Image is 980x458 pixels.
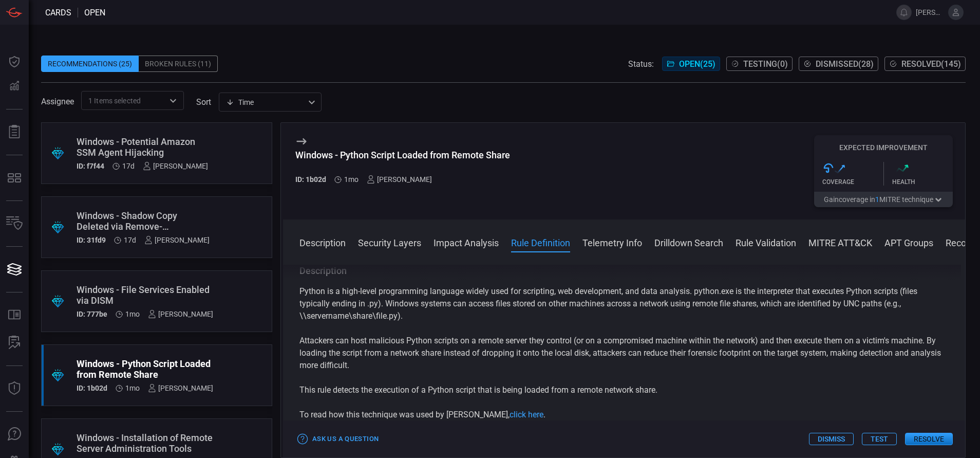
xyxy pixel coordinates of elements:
[679,59,715,69] span: Open ( 25 )
[808,236,872,248] button: MITRE ATT&CK
[822,178,883,186] div: Coverage
[299,236,346,248] button: Description
[77,358,213,380] div: Windows - Python Script Loaded from Remote Share
[2,303,27,327] button: Rule Catalog
[884,236,933,248] button: APT Groups
[809,433,854,445] button: Dismiss
[299,285,949,322] p: Python is a high-level programming language widely used for scripting, web development, and data ...
[2,257,27,282] button: Cards
[299,409,949,421] p: To read how this technique was used by [PERSON_NAME], .
[295,150,510,160] div: Windows - Python Script Loaded from Remote Share
[125,310,140,318] span: Jul 06, 2025 8:47 AM
[77,136,208,158] div: Windows - Potential Amazon SSM Agent Hijacking
[295,431,381,447] button: Ask Us a Question
[122,162,135,170] span: Jul 27, 2025 10:12 AM
[736,236,796,248] button: Rule Validation
[905,433,953,445] button: Resolve
[299,335,949,372] p: Attackers can host malicious Python scripts on a remote server they control (or on a compromised ...
[139,56,218,72] div: Broken Rules (11)
[143,162,208,170] div: [PERSON_NAME]
[295,175,326,184] h5: ID: 1b02d
[77,284,213,306] div: Windows - File Services Enabled via DISM
[2,331,27,355] button: ALERT ANALYSIS
[77,310,107,318] h5: ID: 777be
[144,236,210,244] div: [PERSON_NAME]
[226,97,305,107] div: Time
[2,74,27,99] button: Detections
[582,236,642,248] button: Telemetry Info
[892,178,953,186] div: Health
[77,432,213,454] div: Windows - Installation of Remote Server Administration Tools
[88,96,141,106] span: 1 Items selected
[2,422,27,447] button: Ask Us A Question
[814,192,953,207] button: Gaincoverage in1MITRE technique
[743,59,788,69] span: Testing ( 0 )
[77,236,106,244] h5: ID: 31fd9
[901,59,961,69] span: Resolved ( 145 )
[510,410,543,419] a: click here
[45,8,71,17] span: Cards
[2,120,27,144] button: Reports
[196,97,211,107] label: sort
[84,8,105,17] span: open
[916,8,944,16] span: [PERSON_NAME].[PERSON_NAME]
[299,384,949,396] p: This rule detects the execution of a Python script that is being loaded from a remote network share.
[434,236,499,248] button: Impact Analysis
[344,175,359,184] span: Jun 29, 2025 10:25 AM
[148,310,213,318] div: [PERSON_NAME]
[125,384,140,392] span: Jun 29, 2025 10:25 AM
[41,97,74,106] span: Assignee
[2,211,27,236] button: Inventory
[77,384,107,392] h5: ID: 1b02d
[875,195,879,204] span: 1
[41,56,139,72] div: Recommendations (25)
[662,57,720,71] button: Open(25)
[166,94,180,108] button: Open
[628,59,654,69] span: Status:
[814,143,953,152] h5: Expected Improvement
[862,433,897,445] button: Test
[884,57,966,71] button: Resolved(145)
[358,236,421,248] button: Security Layers
[511,236,570,248] button: Rule Definition
[2,376,27,401] button: Threat Intelligence
[799,57,878,71] button: Dismissed(28)
[2,49,27,74] button: Dashboard
[367,175,432,184] div: [PERSON_NAME]
[726,57,793,71] button: Testing(0)
[124,236,136,244] span: Jul 27, 2025 10:12 AM
[77,210,210,232] div: Windows - Shadow Copy Deleted via Remove-CimInstance
[77,162,104,170] h5: ID: f7f44
[2,166,27,190] button: MITRE - Detection Posture
[148,384,213,392] div: [PERSON_NAME]
[816,59,874,69] span: Dismissed ( 28 )
[654,236,723,248] button: Drilldown Search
